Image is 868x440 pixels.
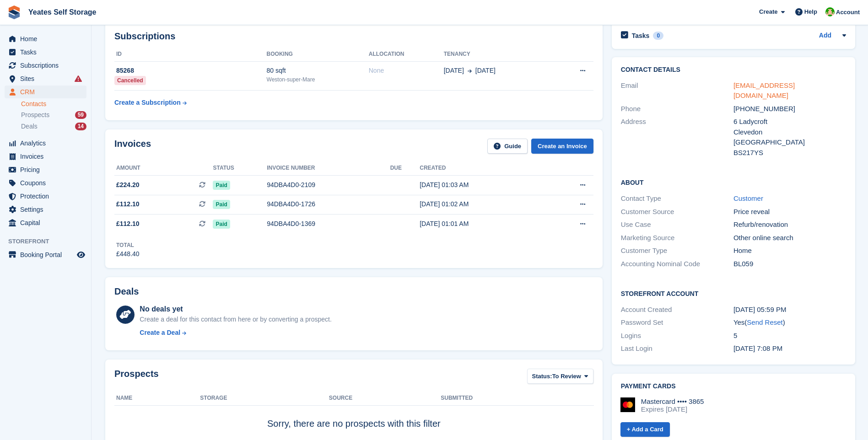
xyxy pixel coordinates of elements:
[20,32,75,45] span: Home
[744,318,785,326] span: ( )
[267,199,390,209] div: 94DBA4D0-1726
[114,161,213,176] th: Amount
[5,150,86,163] a: menu
[20,216,75,229] span: Capital
[531,139,593,154] a: Create an Invoice
[213,200,230,209] span: Paid
[804,7,817,16] span: Help
[114,31,593,42] h2: Subscriptions
[5,59,86,72] a: menu
[369,66,444,75] div: None
[733,331,846,341] div: 5
[444,66,464,75] span: [DATE]
[532,372,552,381] span: Status:
[621,66,846,74] h2: Contact Details
[733,194,763,202] a: Customer
[267,75,369,84] div: Weston-super-Mare
[733,127,846,138] div: Clevedon
[116,241,140,249] div: Total
[621,177,846,187] h2: About
[329,391,441,406] th: Source
[200,391,329,406] th: Storage
[20,59,75,72] span: Subscriptions
[369,47,444,62] th: Allocation
[5,216,86,229] a: menu
[641,397,704,406] div: Mastercard •••• 3865
[21,110,86,120] a: Prospects 59
[621,80,733,101] div: Email
[213,220,230,229] span: Paid
[621,343,733,354] div: Last Login
[267,47,369,62] th: Booking
[733,104,846,114] div: [PHONE_NUMBER]
[140,328,331,338] a: Create a Deal
[75,249,86,260] a: Preview store
[75,123,86,130] div: 14
[5,32,86,45] a: menu
[114,286,139,297] h2: Deals
[420,199,545,209] div: [DATE] 01:02 AM
[632,32,650,40] h2: Tasks
[621,259,733,269] div: Accounting Nominal Code
[114,66,267,75] div: 85268
[621,220,733,230] div: Use Case
[621,207,733,217] div: Customer Source
[114,139,151,154] h2: Invoices
[621,193,733,204] div: Contact Type
[116,219,140,229] span: £112.10
[527,369,593,384] button: Status: To Review
[20,163,75,176] span: Pricing
[5,248,86,261] a: menu
[21,100,86,108] a: Contacts
[75,111,86,119] div: 59
[621,246,733,256] div: Customer Type
[733,220,846,230] div: Refurb/renovation
[620,422,670,437] a: + Add a Card
[114,47,267,62] th: ID
[267,219,390,229] div: 94DBA4D0-1369
[733,137,846,148] div: [GEOGRAPHIC_DATA]
[20,72,75,85] span: Sites
[5,163,86,176] a: menu
[25,5,100,20] a: Yeates Self Storage
[21,111,49,119] span: Prospects
[733,148,846,158] div: BS217YS
[20,248,75,261] span: Booking Portal
[653,32,663,40] div: 0
[621,233,733,243] div: Marketing Source
[733,207,846,217] div: Price reveal
[267,419,441,429] span: Sorry, there are no prospects with this filter
[819,31,831,41] a: Add
[733,233,846,243] div: Other online search
[21,122,86,131] a: Deals 14
[20,190,75,203] span: Protection
[621,331,733,341] div: Logins
[733,81,795,100] a: [EMAIL_ADDRESS][DOMAIN_NAME]
[836,8,860,17] span: Account
[621,104,733,114] div: Phone
[759,7,777,16] span: Create
[825,7,835,16] img: Angela Field
[621,289,846,298] h2: Storefront Account
[621,117,733,158] div: Address
[5,177,86,189] a: menu
[267,66,369,75] div: 80 sqft
[267,180,390,190] div: 94DBA4D0-2109
[20,203,75,216] span: Settings
[116,249,140,259] div: £448.40
[7,5,21,19] img: stora-icon-8386f47178a22dfd0bd8f6a31ec36ba5ce8667c1dd55bd0f319d3a0aa187defe.svg
[213,181,230,190] span: Paid
[140,304,331,315] div: No deals yet
[733,117,846,127] div: 6 Ladycroft
[5,190,86,203] a: menu
[420,180,545,190] div: [DATE] 01:03 AM
[487,139,528,154] a: Guide
[114,369,159,386] h2: Prospects
[5,86,86,98] a: menu
[621,317,733,328] div: Password Set
[114,94,187,111] a: Create a Subscription
[733,305,846,315] div: [DATE] 05:59 PM
[116,199,140,209] span: £112.10
[114,76,146,85] div: Cancelled
[140,315,331,324] div: Create a deal for this contact from here or by converting a prospect.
